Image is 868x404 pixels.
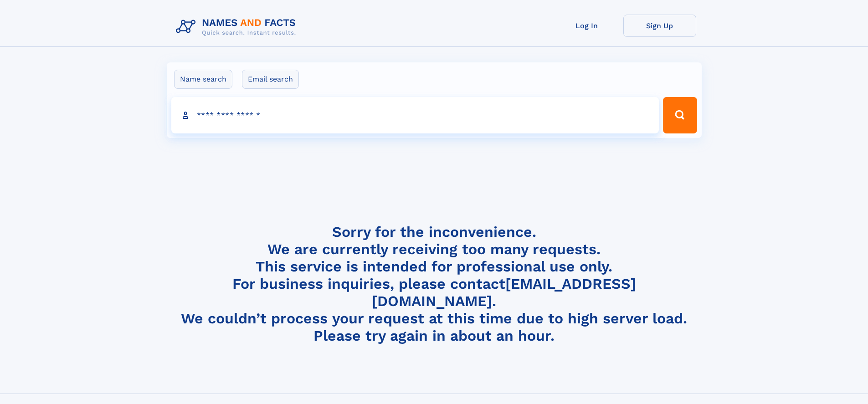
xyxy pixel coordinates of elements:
[550,15,623,37] a: Log In
[172,223,696,345] h4: Sorry for the inconvenience. We are currently receiving too many requests. This service is intend...
[171,97,659,133] input: search input
[623,15,696,37] a: Sign Up
[174,70,232,89] label: Name search
[242,70,299,89] label: Email search
[663,97,697,133] button: Search Button
[372,275,636,310] a: [EMAIL_ADDRESS][DOMAIN_NAME]
[172,15,303,39] img: Logo Names and Facts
